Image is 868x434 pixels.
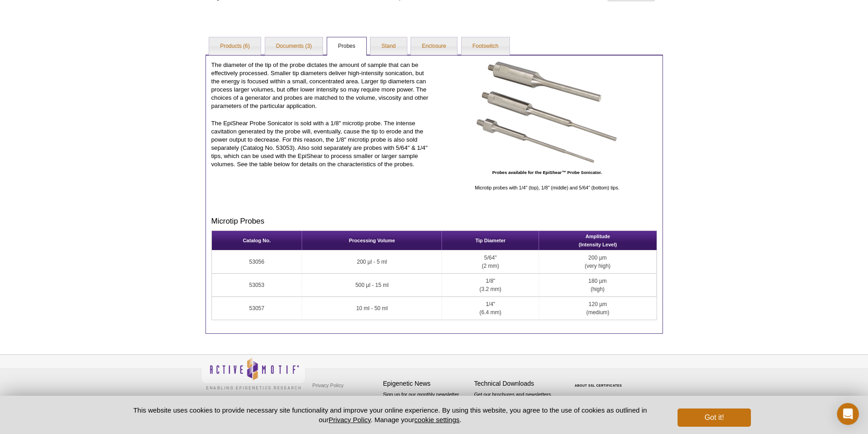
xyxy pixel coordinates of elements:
th: (Intensity Level) [539,231,656,250]
p: Sign up for our monthly newsletter highlighting recent publications in the field of epigenetics. [383,391,470,422]
td: 53056 [212,250,303,274]
td: 1/8" (3.2 mm) [442,274,539,297]
td: 500 µl - 15 ml [302,274,442,297]
button: Got it! [678,408,750,427]
td: 1/4" (6.4 mm) [442,297,539,320]
a: Terms & Conditions [310,392,358,406]
a: Footswitch [462,37,509,56]
a: ABOUT SSL CERTIFICATES [575,384,622,387]
div: Open Intercom Messenger [837,403,859,425]
b: Catalog No. [243,238,271,243]
h4: Technical Downloads [474,380,561,388]
a: Documents (3) [265,37,323,56]
b: Tip Diameter [475,238,505,243]
a: Privacy Policy [329,416,370,424]
td: 53057 [212,297,303,320]
p: This website uses cookies to provide necessary site functionality and improve your online experie... [118,405,663,424]
h3: Microtip Probes [211,217,657,226]
p: The EpiShear Probe Sonicator is sold with a 1/8" microtip probe. The intense cavitation generated... [211,119,431,168]
td: 10 ml - 50 ml [302,297,442,320]
td: 200 µl - 5 ml [302,250,442,274]
a: Enclosure [411,37,457,56]
b: Processing Volume [349,238,395,243]
p: Get our brochures and newsletters, or request them by mail. [474,391,561,414]
img: Active Motif, [201,355,306,392]
a: Stand [370,37,406,56]
a: Probes [327,37,366,56]
table: Click to Verify - This site chose Symantec SSL for secure e-commerce and confidential communicati... [565,371,634,391]
img: EpiShear Probes [476,61,618,163]
a: Products (6) [209,37,261,56]
button: cookie settings [414,416,459,424]
td: 180 µm (high) [539,274,656,297]
strong: Probes available for the EpiShear™ Probe Sonicator. [492,170,602,175]
td: 120 µm (medium) [539,297,656,320]
a: Privacy Policy [310,378,346,392]
span: Microtip probes with 1/4" (top), 1/8" (middle) and 5/64" (bottom) tips. [475,185,619,190]
td: 53053 [212,274,303,297]
td: 5/64" (2 mm) [442,250,539,274]
p: The diameter of the tip of the probe dictates the amount of sample that can be effectively proces... [211,61,431,110]
td: 200 µm (very high) [539,250,656,274]
h4: Epigenetic News [383,380,470,388]
b: Amplitude [586,234,610,239]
